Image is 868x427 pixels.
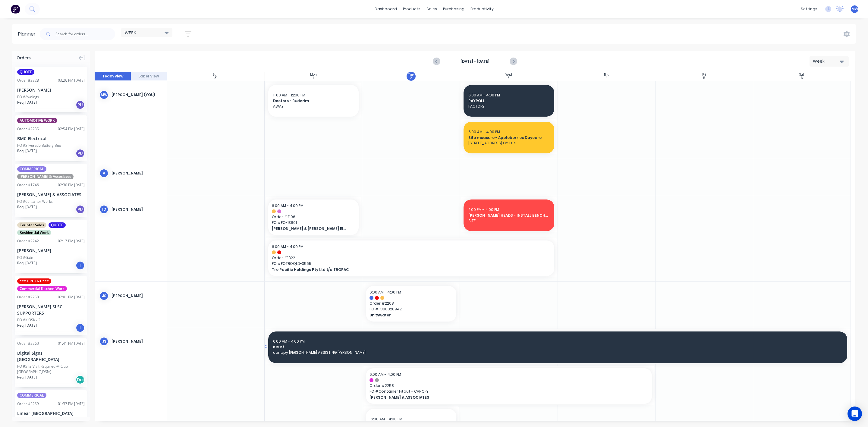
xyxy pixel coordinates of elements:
div: Order # 2250 [17,294,39,300]
span: Order # 1822 [272,255,550,261]
span: Counter Sales [17,222,46,228]
div: I [76,261,85,270]
span: QUOTE [17,69,34,75]
div: Order # 2260 [17,341,39,346]
span: 6:00 AM - 4:00 PM [371,416,402,422]
span: canopy [PERSON_NAME] ASSISTING [PERSON_NAME] [273,350,842,355]
span: PO # POTROQLD-3565 [272,261,550,266]
div: sales [423,5,440,14]
div: Order # 1746 [17,182,39,188]
div: purchasing [440,5,467,14]
div: [PERSON_NAME] & ASSOCIATES [17,191,85,198]
span: k surf [273,344,842,350]
span: Req. [DATE] [17,100,37,105]
span: 6:00 AM - 4:00 PM [272,203,303,208]
div: 3 [508,77,510,80]
div: JS [99,337,108,346]
div: PU [76,205,85,214]
div: 01:37 PM [DATE] [58,401,85,407]
span: QUOTE [49,222,66,228]
span: 2:00 PM - 4:00 PM [468,207,499,212]
span: Req. [DATE] [17,375,37,380]
div: 4 [605,77,607,80]
span: PO # Container Fitout - CANOPY [370,389,648,394]
div: PO #Site Visit Required @ Club [GEOGRAPHIC_DATA] [17,364,85,375]
div: [PERSON_NAME] [112,171,162,176]
div: PU [76,100,85,109]
div: MW [99,90,108,99]
div: 02:17 PM [DATE] [58,238,85,244]
div: Week [813,58,841,64]
div: PO #Container Works [17,199,53,204]
span: PO # PO-13601 [272,220,355,225]
div: [PERSON_NAME] [112,293,162,299]
span: MW [851,6,858,12]
div: Sun [213,73,219,77]
div: PU [76,149,85,158]
div: 2 [410,77,412,80]
div: 03:26 PM [DATE] [58,78,85,83]
span: 6:00 AM - 4:00 PM [468,129,500,134]
div: Order # 2242 [17,238,39,244]
span: 6:00 AM - 4:00 PM [370,372,401,377]
span: Orders [17,55,31,61]
span: COMMERICAL [17,393,46,398]
div: Digital Signs [GEOGRAPHIC_DATA] [17,350,85,363]
strong: [DATE] - [DATE] [445,59,505,64]
span: Req. [DATE] [17,204,37,210]
div: 01:41 PM [DATE] [58,341,85,346]
div: Planner [18,30,39,38]
img: Factory [11,5,20,14]
div: 6 [801,77,803,80]
div: Order # 2235 [17,126,39,132]
span: 6:00 AM - 4:00 PM [468,93,500,98]
div: 31 [214,77,217,80]
span: Residential Work [17,230,51,235]
div: [PERSON_NAME] [112,339,162,344]
span: Doctors - Buderim [273,98,354,104]
div: I [76,323,85,332]
div: products [400,5,423,14]
span: AWAY [273,104,354,109]
div: BMC Electrical [17,135,85,142]
span: 11:00 AM - 12:00 PM [273,93,305,98]
span: Req. [DATE] [17,260,37,266]
span: Req. [DATE] [17,323,37,328]
div: 02:01 PM [DATE] [58,294,85,300]
div: Mon [310,73,317,77]
div: Sat [799,73,804,77]
span: AUTOMOTIVE WORK [17,118,57,123]
div: productivity [467,5,497,14]
span: [PERSON_NAME] & [PERSON_NAME] Electrical [272,226,347,231]
div: PO #Gate [17,255,33,260]
span: PAYROLL [468,98,549,104]
span: PO # PU00020942 [370,306,453,312]
div: Thu [604,73,609,77]
div: Linear [GEOGRAPHIC_DATA] [17,410,85,416]
span: FACTORY [468,104,549,109]
div: Del [76,375,85,384]
span: Commercial Kitchen Work [17,286,67,291]
div: 02:54 PM [DATE] [58,126,85,132]
div: PO #Awnings [17,94,39,100]
span: [PERSON_NAME] & ASSOCIATES [370,395,620,400]
span: Order # 2208 [370,301,453,306]
span: WEEK [125,30,136,36]
button: Label View [131,72,167,81]
div: [PERSON_NAME] SLSC SUPPORTERS [17,303,85,316]
div: Open Intercom Messenger [848,407,862,421]
span: Req. [DATE] [17,148,37,154]
input: Search for orders... [55,28,115,40]
div: Fri [702,73,706,77]
div: [PERSON_NAME] [17,87,85,93]
div: [PERSON_NAME] (You) [112,92,162,98]
div: PO #KIOSK - 2 [17,317,40,323]
div: 02:30 PM [DATE] [58,182,85,188]
div: ID [99,205,108,214]
div: Tue [408,73,414,77]
span: [STREET_ADDRESS] Call us [468,140,549,146]
span: Order # 2258 [370,383,648,388]
div: A [99,169,108,178]
div: 1 [313,77,314,80]
div: Wed [505,73,512,77]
